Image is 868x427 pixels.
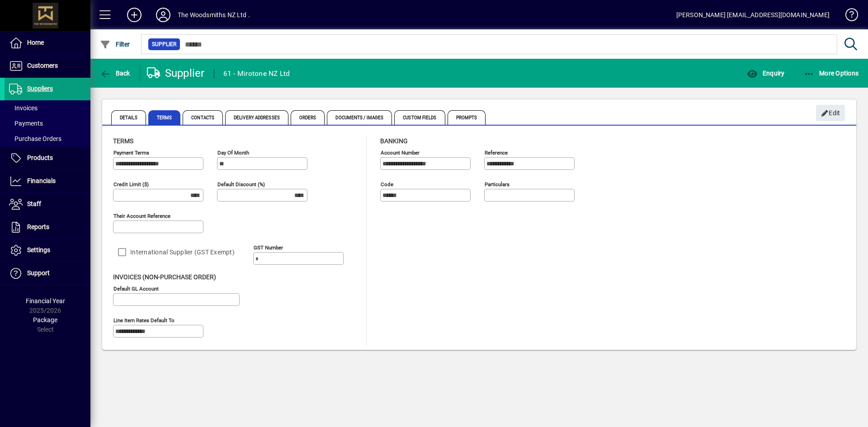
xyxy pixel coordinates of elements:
mat-label: Line Item Rates Default To [113,317,175,324]
a: Customers [5,55,90,77]
button: More Options [802,65,861,81]
span: Products [27,154,53,161]
span: Orders [291,110,325,125]
mat-label: Credit Limit ($) [113,181,149,188]
button: Enquiry [745,65,787,81]
span: Enquiry [747,70,784,77]
div: The Woodsmiths NZ Ltd . [178,8,250,22]
span: Filter [100,41,130,48]
a: Settings [5,239,90,262]
span: Custom Fields [394,110,445,125]
span: Invoices [9,104,38,112]
span: Customers [27,62,58,69]
span: Supplier [152,40,176,49]
mat-label: GST Number [254,244,283,251]
a: Knowledge Base [839,2,857,31]
span: Settings [27,246,50,253]
mat-label: Their Account Reference [113,213,170,219]
span: Documents / Images [327,110,392,125]
button: Filter [98,36,132,52]
a: Staff [5,193,90,216]
div: 61 - Mirotone NZ Ltd [223,66,290,81]
span: Support [27,269,50,277]
span: Invoices (non-purchase order) [113,273,216,281]
mat-label: Default GL Account [113,286,159,292]
div: Supplier [147,66,205,80]
span: Financials [27,177,56,184]
app-page-header-button: Back [90,65,140,81]
button: Add [120,7,149,23]
mat-label: Particulars [485,181,509,188]
button: Back [98,65,132,81]
mat-label: Day of month [217,150,249,156]
a: Financials [5,170,90,192]
button: Profile [149,7,178,23]
a: Products [5,147,90,169]
span: Edit [821,106,840,121]
span: Details [111,110,146,125]
mat-label: Code [381,181,393,188]
span: Reports [27,223,49,230]
span: Terms [113,137,133,145]
a: Reports [5,216,90,239]
mat-label: Account number [381,150,420,156]
mat-label: Reference [485,150,508,156]
span: Payments [9,120,43,127]
span: Package [33,316,57,324]
mat-label: Payment Terms [113,150,149,156]
button: Edit [816,105,845,121]
span: Banking [380,137,408,145]
span: Financial Year [26,297,65,305]
span: Purchase Orders [9,135,61,142]
a: Purchase Orders [5,131,90,146]
div: [PERSON_NAME] [EMAIL_ADDRESS][DOMAIN_NAME] [676,8,830,22]
span: Contacts [183,110,223,125]
span: Home [27,39,44,46]
a: Home [5,32,90,54]
span: Staff [27,200,41,207]
a: Payments [5,116,90,131]
span: Delivery Addresses [225,110,288,125]
a: Support [5,262,90,285]
span: Terms [148,110,181,125]
span: Prompts [448,110,486,125]
a: Invoices [5,100,90,116]
span: More Options [804,70,859,77]
span: Suppliers [27,85,53,92]
mat-label: Default Discount (%) [217,181,265,188]
span: Back [100,70,130,77]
